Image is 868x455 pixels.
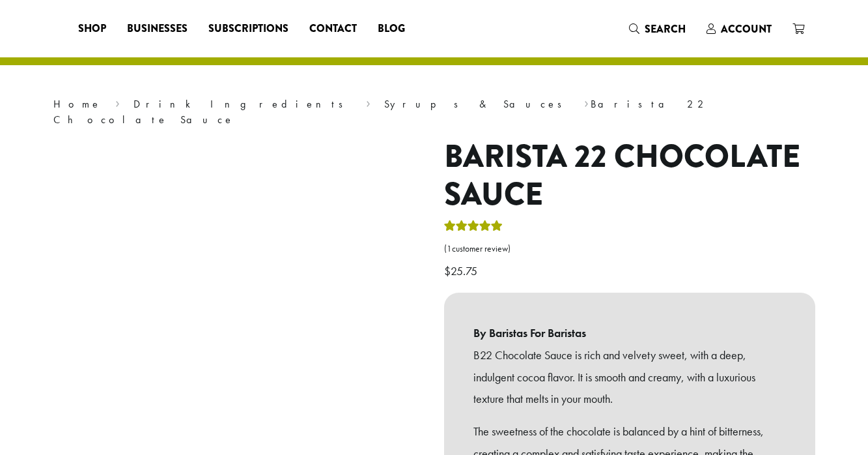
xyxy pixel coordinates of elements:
[117,18,198,39] a: Businesses
[444,138,815,213] h1: Barista 22 Chocolate Sauce
[444,263,451,278] span: $
[721,22,772,37] span: Account
[198,18,299,39] a: Subscriptions
[68,18,117,39] a: Shop
[53,97,102,111] a: Home
[584,92,589,112] span: ›
[367,18,415,39] a: Blog
[696,18,782,40] a: Account
[53,96,815,128] nav: Breadcrumb
[473,322,786,344] b: By Baristas For Baristas
[115,92,120,112] span: ›
[309,21,357,37] span: Contact
[299,18,367,39] a: Contact
[78,21,106,37] span: Shop
[366,92,371,112] span: ›
[208,21,288,37] span: Subscriptions
[378,21,405,37] span: Blog
[444,263,481,278] bdi: 25.75
[444,218,503,238] div: Rated 5.00 out of 5
[133,97,352,111] a: Drink Ingredients
[473,344,786,410] p: B22 Chocolate Sauce is rich and velvety sweet, with a deep, indulgent cocoa flavor. It is smooth ...
[619,18,696,40] a: Search
[127,21,188,37] span: Businesses
[447,243,452,254] span: 1
[384,97,570,111] a: Syrups & Sauces
[444,242,815,256] a: (1customer review)
[645,22,686,37] span: Search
